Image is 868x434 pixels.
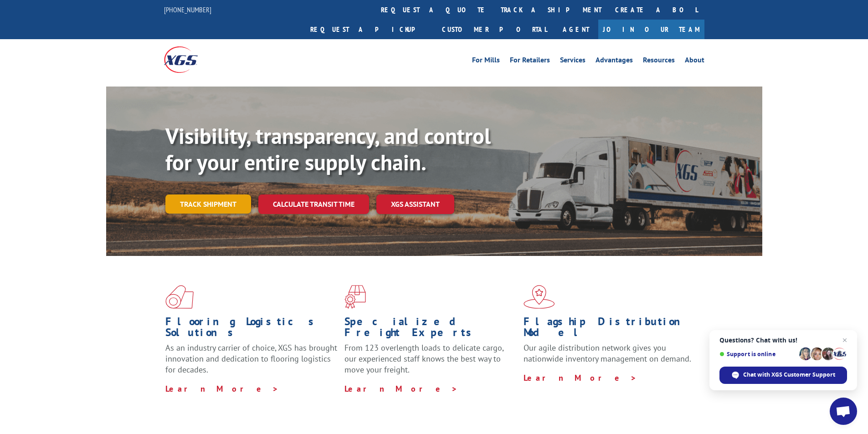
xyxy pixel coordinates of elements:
a: Request a pickup [303,20,435,39]
h1: Specialized Freight Experts [344,316,517,342]
a: For Mills [472,56,500,66]
span: Chat with XGS Customer Support [719,367,847,384]
a: XGS ASSISTANT [376,194,454,214]
span: As an industry carrier of choice, XGS has brought innovation and dedication to flooring logistics... [165,342,337,375]
a: Customer Portal [435,20,554,39]
a: About [685,56,704,66]
a: Join Our Team [598,20,704,39]
a: Services [560,56,586,66]
h1: Flooring Logistics Solutions [165,316,338,342]
span: Chat with XGS Customer Support [743,371,835,379]
span: Questions? Chat with us! [719,337,847,344]
b: Visibility, transparency, and control for your entire supply chain. [165,122,491,176]
img: xgs-icon-focused-on-flooring-red [344,285,366,309]
img: xgs-icon-flagship-distribution-model-red [524,285,555,309]
a: Resources [643,56,675,66]
a: Learn More > [165,383,279,394]
p: From 123 overlength loads to delicate cargo, our experienced staff knows the best way to move you... [344,342,517,383]
a: Learn More > [344,383,458,394]
a: For Retailers [510,56,550,66]
a: Track shipment [165,194,251,214]
span: Our agile distribution network gives you nationwide inventory management on demand. [524,342,691,364]
a: Agent [554,20,598,39]
a: Open chat [830,398,857,425]
span: Support is online [719,351,796,357]
a: Calculate transit time [258,194,369,214]
img: xgs-icon-total-supply-chain-intelligence-red [165,285,194,309]
a: [PHONE_NUMBER] [164,5,211,14]
a: Learn More > [524,373,637,383]
a: Advantages [596,56,633,66]
h1: Flagship Distribution Model [524,316,696,342]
